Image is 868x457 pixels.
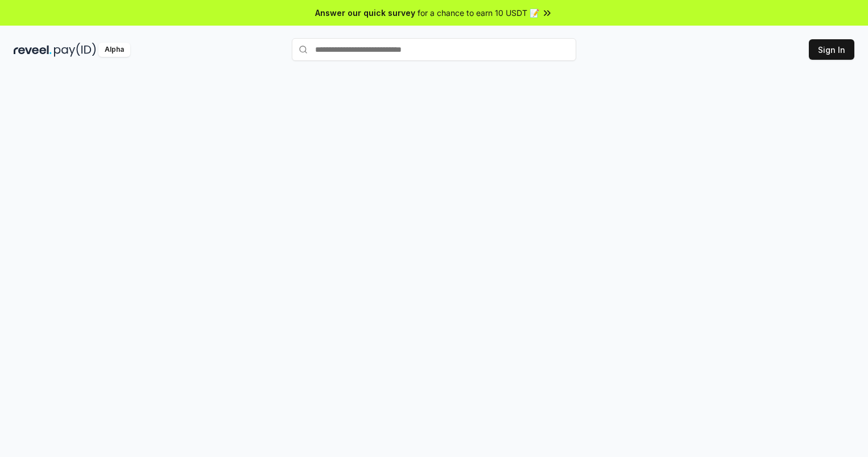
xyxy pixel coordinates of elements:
div: Alpha [98,43,130,57]
img: pay_id [54,43,96,57]
img: reveel_dark [14,43,52,57]
span: Answer our quick survey [315,7,415,19]
button: Sign In [809,39,854,60]
span: for a chance to earn 10 USDT 📝 [418,7,539,19]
